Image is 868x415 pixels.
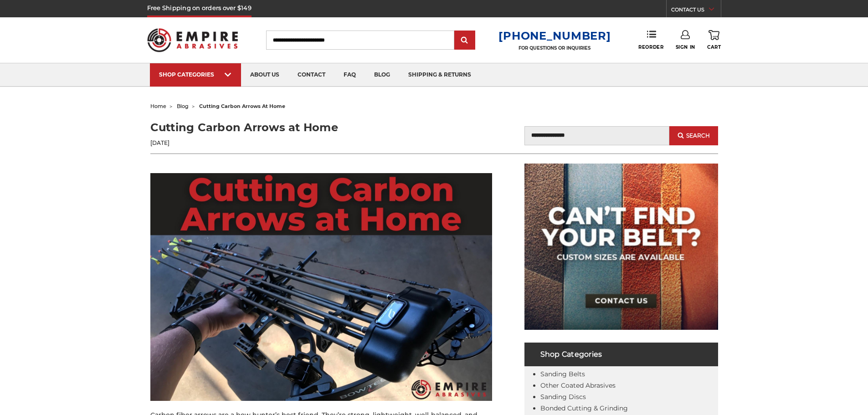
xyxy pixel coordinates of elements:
[177,103,189,109] a: blog
[498,29,611,42] a: [PHONE_NUMBER]
[150,173,492,401] img: Cutting Carbon Arrows at Home
[524,343,718,366] h4: Shop Categories
[540,381,616,389] a: Other Coated Abrasives
[456,31,474,50] input: Submit
[671,5,721,17] a: CONTACT US
[524,164,718,330] img: promo banner for custom belts.
[638,44,663,50] span: Reorder
[150,119,434,136] h1: Cutting Carbon Arrows at Home
[399,63,480,87] a: shipping & returns
[147,22,238,58] img: Empire Abrasives
[241,63,288,87] a: about us
[669,126,718,145] button: Search
[707,44,721,50] span: Cart
[638,30,663,50] a: Reorder
[498,45,611,51] p: FOR QUESTIONS OR INQUIRIES
[686,133,710,139] span: Search
[159,71,232,78] div: SHOP CATEGORIES
[365,63,399,87] a: blog
[540,370,585,378] a: Sanding Belts
[199,103,285,109] span: cutting carbon arrows at home
[334,63,365,87] a: faq
[707,30,721,50] a: Cart
[540,393,586,401] a: Sanding Discs
[150,139,434,147] p: [DATE]
[150,103,166,109] a: home
[540,404,628,412] a: Bonded Cutting & Grinding
[288,63,334,87] a: contact
[676,44,695,50] span: Sign In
